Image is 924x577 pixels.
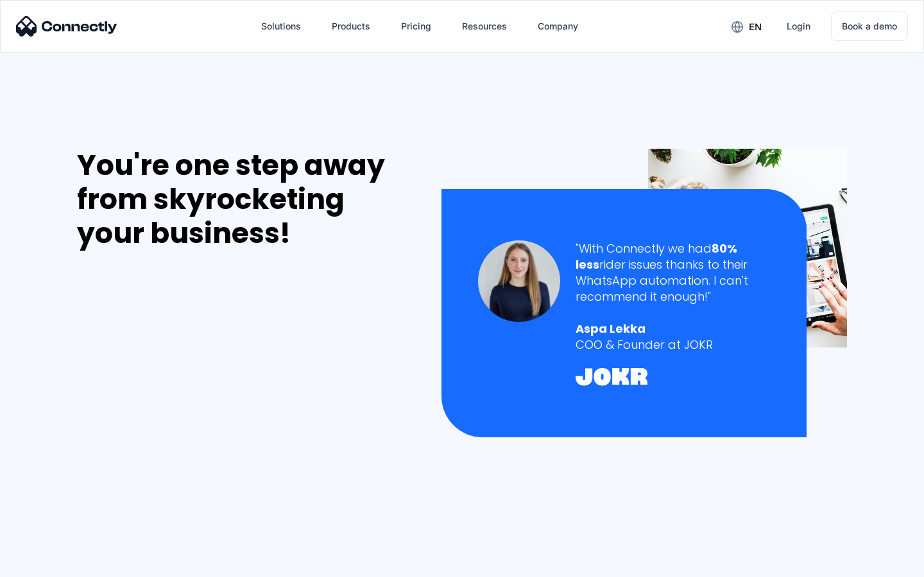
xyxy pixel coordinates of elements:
[391,11,441,42] a: Pricing
[576,240,737,272] strong: 80% less
[77,265,269,560] iframe: Form 0
[401,17,431,35] div: Pricing
[749,18,762,36] div: en
[831,12,908,41] a: Book a demo
[576,240,770,305] div: "With Connectly we had rider issues thanks to their WhatsApp automation. I can't recommend it eno...
[261,17,301,35] div: Solutions
[26,555,77,573] ul: Language list
[776,11,821,42] a: Login
[787,17,810,35] div: Login
[332,17,370,35] div: Products
[77,149,415,250] div: You're one step away from skyrocketing your business!
[576,321,646,337] strong: Aspa Lekka
[13,555,77,573] aside: Language selected: English
[462,17,507,35] div: Resources
[576,337,770,353] div: COO & Founder at JOKR
[538,17,578,35] div: Company
[16,16,117,37] img: Connectly Logo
